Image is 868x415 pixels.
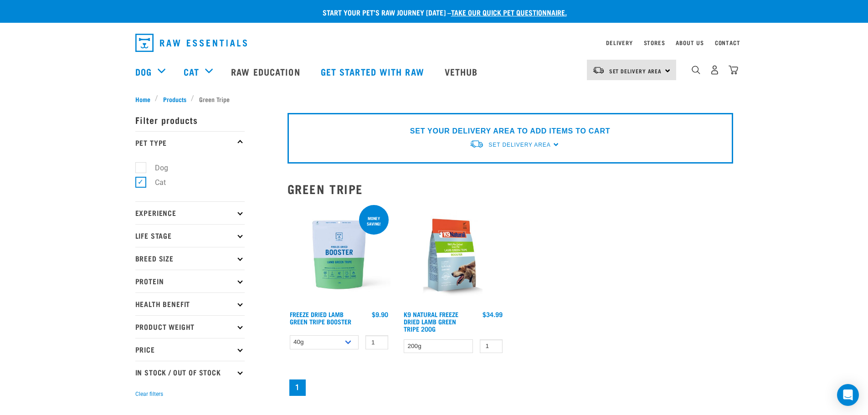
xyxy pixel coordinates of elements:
[135,94,155,104] a: Home
[312,53,436,90] a: Get started with Raw
[483,311,503,318] div: $34.99
[401,203,505,307] img: K9 Square
[469,139,484,149] img: van-moving.png
[135,390,163,398] button: Clear filters
[184,65,199,78] a: Cat
[135,65,152,78] a: Dog
[135,292,245,315] p: Health Benefit
[135,108,245,131] p: Filter products
[710,65,719,75] img: user.png
[128,30,740,56] nav: dropdown navigation
[135,338,245,361] p: Price
[365,335,388,349] input: 1
[359,211,389,231] div: Money saving!
[729,65,738,75] img: home-icon@2x.png
[135,201,245,224] p: Experience
[480,339,503,354] input: 1
[140,162,172,174] label: Dog
[436,53,489,90] a: Vethub
[158,94,191,104] a: Products
[135,270,245,292] p: Protein
[609,69,662,72] span: Set Delivery Area
[837,384,859,406] div: Open Intercom Messenger
[135,247,245,270] p: Breed Size
[288,203,391,307] img: Freeze Dried Lamb Green Tripe
[288,182,733,196] h2: Green Tripe
[644,41,665,44] a: Stores
[135,361,245,384] p: In Stock / Out Of Stock
[715,41,740,44] a: Contact
[592,66,605,74] img: van-moving.png
[372,311,388,318] div: $9.90
[404,313,458,330] a: K9 Natural Freeze Dried Lamb Green Tripe 200g
[410,126,610,137] p: SET YOUR DELIVERY AREA TO ADD ITEMS TO CART
[140,177,169,188] label: Cat
[692,66,700,74] img: home-icon-1@2x.png
[135,34,247,52] img: Raw Essentials Logo
[289,379,306,396] a: Page 1
[135,94,733,104] nav: breadcrumbs
[163,94,186,104] span: Products
[451,10,567,14] a: take our quick pet questionnaire.
[606,41,632,44] a: Delivery
[290,313,351,323] a: Freeze Dried Lamb Green Tripe Booster
[222,53,311,90] a: Raw Education
[135,131,245,154] p: Pet Type
[288,378,733,398] nav: pagination
[676,41,704,44] a: About Us
[135,315,245,338] p: Product Weight
[135,94,150,104] span: Home
[488,142,550,148] span: Set Delivery Area
[135,224,245,247] p: Life Stage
